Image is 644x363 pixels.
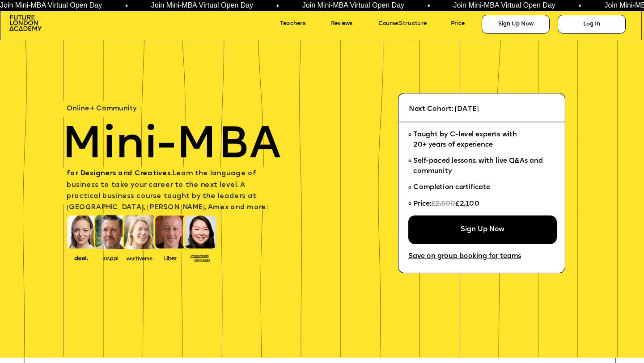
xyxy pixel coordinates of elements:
img: image-93eab660-639c-4de6-957c-4ae039a0235a.png [187,253,212,262]
span: Mini-MBA [62,124,281,169]
span: • [428,2,430,9]
img: image-388f4489-9820-4c53-9b08-f7df0b8d4ae2.png [68,253,93,262]
img: image-aac980e9-41de-4c2d-a048-f29dd30a0068.png [9,15,42,31]
span: Next Cohort: [DATE] [409,106,479,113]
span: for Designers and Creatives. [67,170,172,177]
span: Completion certificate [413,184,490,191]
span: Self-paced lessons, with live Q&As and community [413,158,545,175]
span: • [125,2,128,9]
img: image-b2f1584c-cbf7-4a77-bbe0-f56ae6ee31f2.png [98,254,123,261]
span: • [276,2,279,9]
span: Taught by C-level experts with 20+ years of experience [413,131,517,148]
span: Learn the language of business to take your career to the next level. A practical business course... [67,170,267,211]
span: Price: [413,201,431,207]
img: image-b7d05013-d886-4065-8d38-3eca2af40620.png [124,253,155,262]
a: Reviews [331,18,365,30]
span: £2,100 [455,201,479,207]
a: Teachers [280,18,321,30]
span: • [578,2,581,9]
span: Online + Community [67,106,136,112]
img: image-99cff0b2-a396-4aab-8550-cf4071da2cb9.png [158,254,183,261]
a: Price [451,18,476,30]
span: £2,500 [431,201,455,207]
a: Course Structure [378,18,445,30]
a: Save on group booking for teams [408,250,539,264]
